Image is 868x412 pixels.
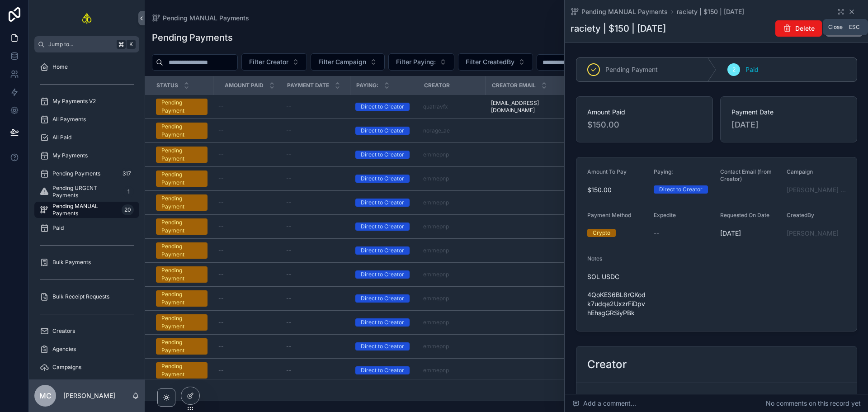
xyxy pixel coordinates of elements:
[152,31,233,44] h1: Pending Payments
[766,399,861,408] span: No comments on this record yet
[587,272,646,317] span: SOL USDC 4QoKES6BL8rGKodk7udqe2UxzrFiDpvhEhsgGRSiyPBk
[249,57,288,66] span: Filter Creator
[156,338,208,355] a: Pending Payment
[361,127,404,135] div: Direct to Creator
[355,270,412,279] a: Direct to Creator
[361,103,404,111] div: Direct to Creator
[423,199,449,206] span: emmepnp
[286,175,344,182] a: --
[218,103,275,110] a: --
[29,52,145,379] div: scrollable content
[423,295,449,302] a: emmepnp
[161,123,202,139] div: Pending Payment
[355,246,412,255] a: Direct to Creator
[63,391,115,400] p: [PERSON_NAME]
[161,218,202,235] div: Pending Payment
[218,175,275,182] a: --
[218,127,275,134] a: --
[218,343,224,350] span: --
[492,82,536,89] span: Creator Email
[731,108,846,117] span: Payment Date
[361,342,404,350] div: Direct to Creator
[156,266,208,283] a: Pending Payment
[424,82,450,89] span: Creator
[52,116,86,123] span: All Payments
[286,319,344,326] a: --
[423,319,480,326] a: emmepnp
[34,166,139,182] a: Pending Payments317
[423,127,450,134] a: norage_ae
[654,229,659,238] span: --
[361,151,404,159] div: Direct to Creator
[218,199,224,206] span: --
[396,57,436,66] span: Filter Paying:
[34,254,139,270] a: Bulk Payments
[787,168,813,175] span: Campaign
[218,247,275,254] a: --
[156,147,208,163] a: Pending Payment
[286,151,344,158] a: --
[218,367,275,374] a: --
[286,247,292,254] span: --
[163,14,249,23] span: Pending MANUAL Payments
[361,199,404,207] div: Direct to Creator
[52,185,119,199] span: Pending URGENT Payments
[787,212,814,218] span: CreatedBy
[161,170,202,187] div: Pending Payment
[218,223,275,230] a: --
[423,343,480,350] a: emmepnp
[311,53,385,71] button: Select Button
[423,367,480,374] a: emmepnp
[423,127,480,134] a: norage_ae
[52,346,76,353] span: Agencies
[156,314,208,331] a: Pending Payment
[286,295,292,302] span: --
[787,185,846,194] span: [PERSON_NAME] Tree - Alien Boy
[355,175,412,183] a: Direct to Creator
[361,318,404,327] div: Direct to Creator
[423,175,480,182] a: emmepnp
[286,343,344,350] a: --
[587,357,627,372] h2: Creator
[52,293,109,300] span: Bulk Receipt Requests
[720,229,779,238] span: [DATE]
[286,223,344,230] a: --
[732,66,736,73] span: 2
[286,319,292,326] span: --
[34,289,139,305] a: Bulk Receipt Requests
[423,271,449,278] a: emmepnp
[34,93,139,109] a: My Payments V2
[161,242,202,259] div: Pending Payment
[787,229,839,238] span: [PERSON_NAME]
[355,318,412,327] a: Direct to Creator
[52,152,88,159] span: My Payments
[491,99,558,114] a: [EMAIL_ADDRESS][DOMAIN_NAME]
[361,223,404,231] div: Direct to Creator
[847,24,862,31] span: Esc
[34,220,139,236] a: Paid
[120,168,134,179] div: 317
[745,65,759,74] span: Paid
[423,319,449,326] a: emmepnp
[361,366,404,374] div: Direct to Creator
[423,103,480,110] a: quatravfx
[423,175,449,182] a: emmepnp
[161,314,202,331] div: Pending Payment
[286,199,292,206] span: --
[156,290,208,307] a: Pending Payment
[34,202,139,218] a: Pending MANUAL Payments20
[587,185,646,194] span: $150.00
[423,223,480,230] a: emmepnp
[423,151,449,158] a: emmepnp
[218,319,275,326] a: --
[218,223,224,230] span: --
[161,147,202,163] div: Pending Payment
[218,319,224,326] span: --
[356,82,378,89] span: Paying:
[286,199,344,206] a: --
[423,103,448,110] a: quatravfx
